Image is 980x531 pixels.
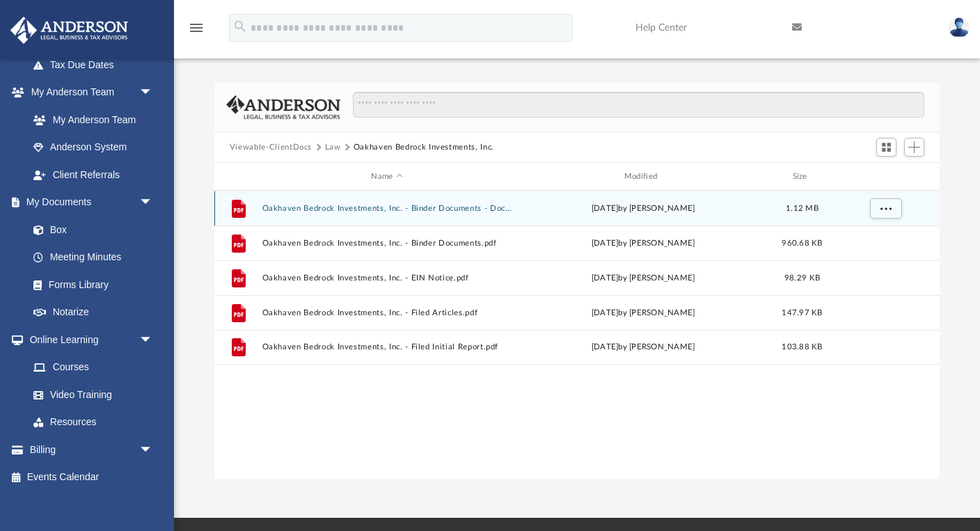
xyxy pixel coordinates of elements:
[325,141,341,154] button: Law
[786,205,819,212] span: 1.12 MB
[19,134,167,161] a: Anderson System
[188,26,205,36] a: menu
[354,141,494,154] button: Oakhaven Bedrock Investments, Inc.
[139,436,167,464] span: arrow_drop_down
[261,171,512,183] div: Name
[230,141,312,154] button: Viewable-ClientDocs
[836,171,933,183] div: id
[19,51,174,79] a: Tax Due Dates
[10,79,167,106] a: My Anderson Teamarrow_drop_down
[782,239,822,247] span: 960.68 KB
[876,138,897,157] button: Switch to Grid View
[262,239,512,248] button: Oakhaven Bedrock Investments, Inc. - Binder Documents.pdf
[6,17,132,44] img: Anderson Advisors Platinum Portal
[262,342,512,351] button: Oakhaven Bedrock Investments, Inc. - Filed Initial Report.pdf
[19,271,160,299] a: Forms Library
[262,308,512,317] button: Oakhaven Bedrock Investments, Inc. - Filed Articles.pdf
[518,341,768,354] div: by [PERSON_NAME]
[592,239,619,247] span: [DATE]
[139,189,167,217] span: arrow_drop_down
[784,274,820,282] span: 98.29 KB
[353,92,925,118] input: Search files and folders
[518,237,768,250] div: by [PERSON_NAME]
[518,171,768,183] div: Modified
[19,106,160,134] a: My Anderson Team
[782,343,822,351] span: 103.88 KB
[10,189,167,216] a: My Documentsarrow_drop_down
[19,299,167,326] a: Notarize
[19,161,167,189] a: Client Referrals
[214,191,940,480] div: grid
[139,79,167,107] span: arrow_drop_down
[518,307,768,319] div: by [PERSON_NAME]
[592,309,619,317] span: [DATE]
[904,138,925,157] button: Add
[19,244,167,271] a: Meeting Minutes
[518,203,768,215] div: by [PERSON_NAME]
[10,326,167,354] a: Online Learningarrow_drop_down
[592,205,619,212] span: [DATE]
[221,171,255,183] div: id
[19,409,167,436] a: Resources
[518,272,768,285] div: [DATE] by [PERSON_NAME]
[592,343,619,351] span: [DATE]
[869,198,901,219] button: More options
[10,436,174,463] a: Billingarrow_drop_down
[262,204,512,213] button: Oakhaven Bedrock Investments, Inc. - Binder Documents - DocuSigned.pdf
[262,274,512,283] button: Oakhaven Bedrock Investments, Inc. - EIN Notice.pdf
[19,381,160,409] a: Video Training
[774,171,830,183] div: Size
[10,463,174,491] a: Events Calendar
[19,216,160,244] a: Box
[139,326,167,354] span: arrow_drop_down
[782,309,822,317] span: 147.97 KB
[19,354,167,381] a: Courses
[232,19,248,34] i: search
[188,19,205,36] i: menu
[949,17,970,38] img: User Pic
